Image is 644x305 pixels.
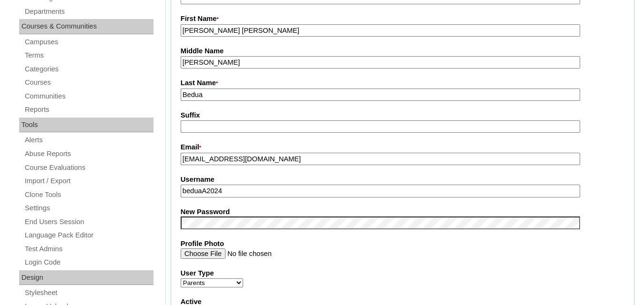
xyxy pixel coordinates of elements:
a: Alerts [24,134,153,146]
a: Terms [24,49,153,61]
label: Email [181,142,624,153]
label: Last Name [181,78,624,89]
div: Tools [19,118,153,133]
a: End Users Session [24,216,153,228]
label: Username [181,175,624,185]
a: Settings [24,202,153,214]
a: Reports [24,104,153,116]
div: Courses & Communities [19,19,153,34]
a: Campuses [24,36,153,48]
a: Language Pack Editor [24,229,153,241]
a: Clone Tools [24,189,153,201]
label: Middle Name [181,46,624,56]
div: Design [19,270,153,285]
a: Stylesheet [24,287,153,299]
a: Login Code [24,256,153,268]
a: Import / Export [24,175,153,187]
label: User Type [181,268,624,278]
label: First Name [181,14,624,24]
a: Course Evaluations [24,162,153,174]
label: Profile Photo [181,239,624,249]
a: Abuse Reports [24,148,153,160]
label: Suffix [181,110,624,120]
a: Communities [24,90,153,102]
a: Departments [24,6,153,18]
label: New Password [181,207,624,217]
a: Test Admins [24,243,153,255]
a: Courses [24,77,153,89]
a: Categories [24,63,153,75]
